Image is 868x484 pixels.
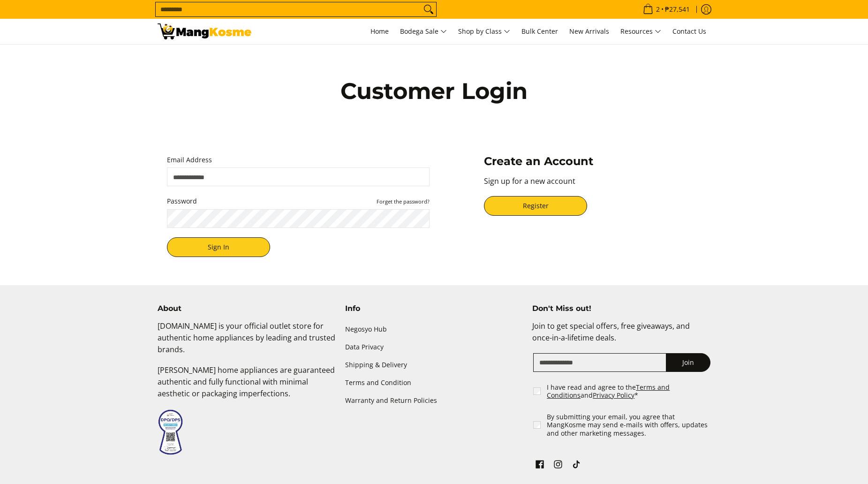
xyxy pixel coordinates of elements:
[620,26,661,38] span: Resources
[533,458,546,474] a: See Mang Kosme on Facebook
[668,19,711,44] a: Contact Us
[666,353,710,372] button: Join
[345,320,523,338] a: Negosyo Hub
[551,458,565,474] a: See Mang Kosme on Instagram
[570,458,583,474] a: See Mang Kosme on TikTok
[370,27,389,36] span: Home
[345,392,523,410] a: Warranty and Return Policies
[158,23,251,39] img: Account | Mang Kosme
[593,391,634,400] a: Privacy Policy
[484,175,701,197] p: Sign up for a new account
[672,27,706,36] span: Contact Us
[345,338,523,356] a: Data Privacy
[655,6,661,13] span: 2
[547,383,670,400] a: Terms and Conditions
[395,19,452,44] a: Bodega Sale
[377,197,430,205] button: Password
[521,27,558,36] span: Bulk Center
[400,26,447,38] span: Bodega Sale
[532,304,710,313] h4: Don't Miss out!
[421,2,436,16] button: Search
[484,196,587,216] a: Register
[366,19,393,44] a: Home
[377,198,430,205] small: Forget the password?
[565,19,614,44] a: New Arrivals
[158,304,336,313] h4: About
[484,154,701,168] h3: Create an Account
[167,154,430,166] label: Email Address
[167,237,270,257] button: Sign In
[167,196,430,207] label: Password
[458,26,510,38] span: Shop by Class
[158,409,183,455] img: Data Privacy Seal
[640,4,693,15] span: •
[345,374,523,392] a: Terms and Condition
[453,19,515,44] a: Shop by Class
[345,356,523,374] a: Shipping & Delivery
[569,27,609,36] span: New Arrivals
[616,19,666,44] a: Resources
[158,364,336,408] p: [PERSON_NAME] home appliances are guaranteed authentic and fully functional with minimal aestheti...
[158,320,336,364] p: [DOMAIN_NAME] is your official outlet store for authentic home appliances by leading and trusted ...
[517,19,563,44] a: Bulk Center
[547,383,711,400] label: I have read and agree to the and *
[228,77,641,105] h1: Customer Login
[664,6,691,13] span: ₱27,541
[345,304,523,313] h4: Info
[547,413,711,438] label: By submitting your email, you agree that MangKosme may send e-mails with offers, updates and othe...
[532,320,710,353] p: Join to get special offers, free giveaways, and once-in-a-lifetime deals.
[261,19,711,44] nav: Main Menu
